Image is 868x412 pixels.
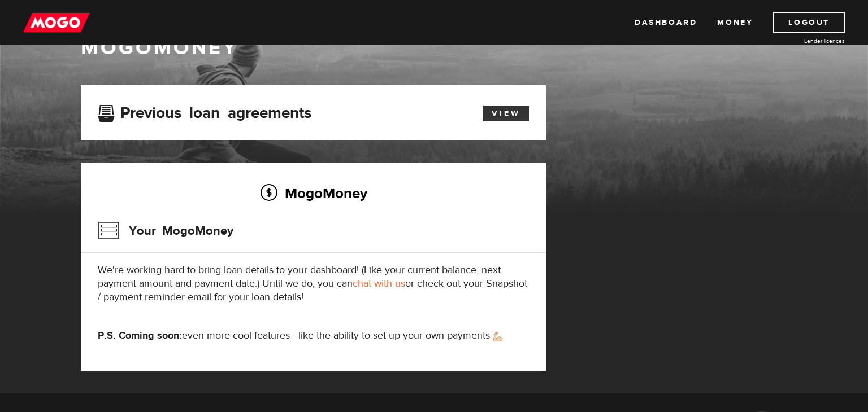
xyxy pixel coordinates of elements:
h1: MogoMoney [81,36,787,60]
a: Logout [773,12,845,33]
p: even more cool features—like the ability to set up your own payments [98,329,529,343]
p: We're working hard to bring loan details to your dashboard! (Like your current balance, next paym... [98,264,529,304]
strong: P.S. Coming soon: [98,329,182,342]
a: Dashboard [635,12,697,33]
h3: Your MogoMoney [98,216,233,246]
a: Lender licences [760,37,845,45]
a: View [483,106,529,121]
a: chat with us [353,277,405,290]
img: strong arm emoji [493,332,502,341]
h2: MogoMoney [98,181,529,205]
img: mogo_logo-11ee424be714fa7cbb0f0f49df9e16ec.png [23,12,90,33]
h3: Previous loan agreements [98,104,311,119]
iframe: LiveChat chat widget [642,150,868,412]
a: Money [717,12,753,33]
